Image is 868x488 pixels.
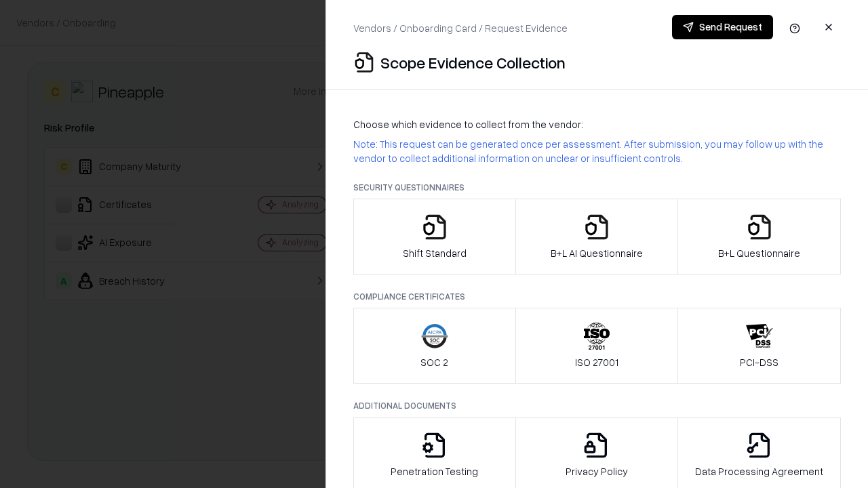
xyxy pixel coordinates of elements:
p: Choose which evidence to collect from the vendor: [353,117,841,131]
p: Vendors / Onboarding Card / Request Evidence [353,21,568,35]
p: Compliance Certificates [353,291,841,302]
p: Scope Evidence Collection [380,52,566,73]
button: PCI-DSS [677,308,841,384]
button: B+L Questionnaire [677,199,841,274]
button: B+L AI Questionnaire [515,199,679,274]
p: Privacy Policy [566,464,628,479]
p: ISO 27001 [575,355,618,369]
p: B+L AI Questionnaire [551,246,643,260]
p: Security Questionnaires [353,182,841,193]
p: Penetration Testing [391,464,478,479]
p: Note: This request can be generated once per assessment. After submission, you may follow up with... [353,137,841,165]
p: Additional Documents [353,400,841,411]
button: ISO 27001 [515,308,679,384]
p: PCI-DSS [740,355,778,369]
button: SOC 2 [353,308,516,384]
p: Data Processing Agreement [695,464,823,479]
button: Shift Standard [353,199,516,274]
p: B+L Questionnaire [718,246,800,260]
p: Shift Standard [403,246,467,260]
button: Send Request [672,15,773,39]
p: SOC 2 [420,355,448,369]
